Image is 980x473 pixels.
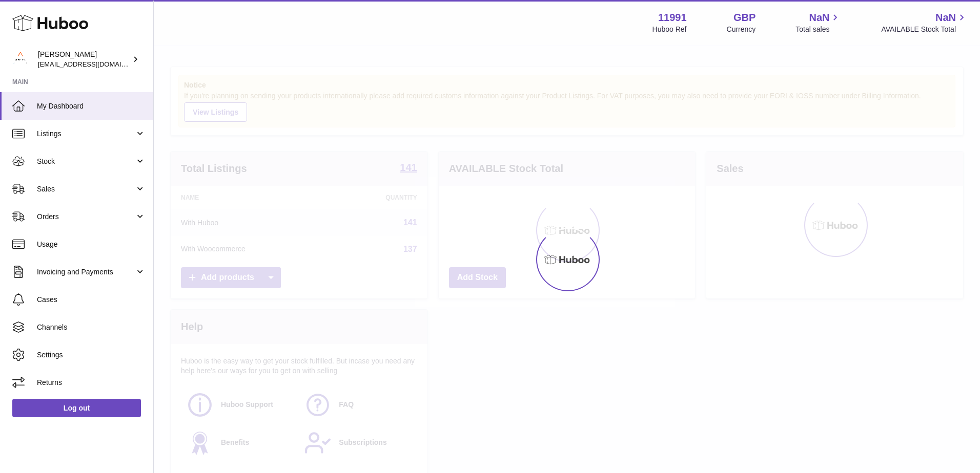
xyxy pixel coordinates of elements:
div: [PERSON_NAME] [38,50,130,69]
span: AVAILABLE Stock Total [881,25,968,34]
span: Settings [37,350,146,360]
span: [EMAIL_ADDRESS][DOMAIN_NAME] [38,60,151,68]
a: Log out [12,399,141,417]
div: Huboo Ref [652,25,687,34]
strong: 11991 [658,11,687,25]
a: NaN Total sales [795,11,841,34]
span: My Dashboard [37,101,146,111]
a: NaN AVAILABLE Stock Total [881,11,968,34]
strong: GBP [733,11,756,25]
img: info@an-y1.com [12,52,28,67]
span: Invoicing and Payments [37,267,135,277]
span: NaN [935,11,956,25]
span: Stock [37,157,135,166]
span: Sales [37,184,135,194]
span: Orders [37,212,135,222]
span: Total sales [795,25,841,34]
span: NaN [809,11,829,25]
div: Currency [727,25,756,34]
span: Usage [37,240,146,249]
span: Channels [37,322,146,332]
span: Returns [37,378,146,388]
span: Listings [37,129,135,139]
span: Cases [37,295,146,305]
